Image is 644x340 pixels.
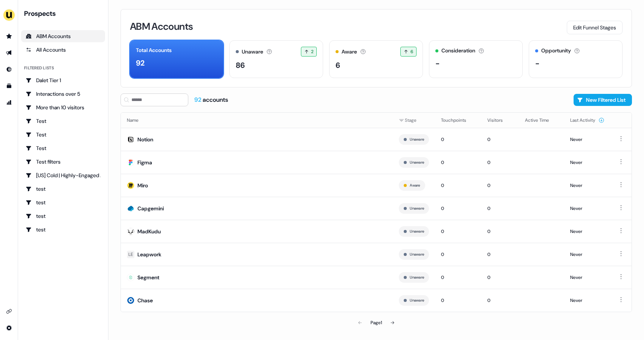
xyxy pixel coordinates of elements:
[535,58,540,69] div: -
[342,48,357,56] div: Aware
[21,74,105,86] a: Go to Dalet Tier 1
[570,159,604,166] div: Never
[410,297,424,304] button: Unaware
[410,205,424,212] button: Unaware
[137,205,164,212] div: Capgemini
[435,58,440,69] div: -
[26,144,101,152] div: Test
[21,30,105,42] a: ABM Accounts
[487,182,513,189] div: 0
[21,224,105,236] a: Go to test
[487,274,513,281] div: 0
[21,129,105,141] a: Go to Test
[21,183,105,195] a: Go to test
[137,228,161,235] div: MadKudu
[26,199,101,206] div: test
[26,77,101,84] div: Dalet Tier 1
[26,104,101,111] div: More than 10 visitors
[137,274,159,281] div: Segment
[26,226,101,233] div: test
[570,251,604,258] div: Never
[137,136,153,143] div: Notion
[194,96,228,104] div: accounts
[137,159,152,166] div: Figma
[26,212,101,220] div: test
[441,274,475,281] div: 0
[130,21,193,31] h3: ABM Accounts
[194,96,203,104] span: 92
[487,113,512,127] button: Visitors
[137,297,153,304] div: Chase
[441,297,475,304] div: 0
[570,274,604,281] div: Never
[26,46,101,54] div: All Accounts
[136,57,145,69] div: 92
[24,65,54,71] div: Filtered lists
[26,117,101,125] div: Test
[21,88,105,100] a: Go to Interactions over 5
[541,47,571,55] div: Opportunity
[441,159,475,166] div: 0
[3,305,15,317] a: Go to integrations
[26,172,101,179] div: [US] Cold | Highly-Engaged Accounts
[487,205,513,212] div: 0
[441,228,475,235] div: 0
[21,115,105,127] a: Go to Test
[570,136,604,143] div: Never
[441,113,475,127] button: Touchpoints
[26,131,101,138] div: Test
[410,182,420,189] button: Aware
[410,274,424,281] button: Unaware
[136,46,172,54] div: Total Accounts
[399,116,429,124] div: Stage
[21,101,105,113] a: Go to More than 10 visitors
[570,182,604,189] div: Never
[441,47,475,55] div: Consideration
[3,47,15,59] a: Go to outbound experience
[410,159,424,166] button: Unaware
[121,113,393,128] th: Name
[26,158,101,165] div: Test filters
[570,297,604,304] div: Never
[410,136,424,143] button: Unaware
[441,136,475,143] div: 0
[242,48,263,56] div: Unaware
[137,182,148,189] div: Miro
[487,228,513,235] div: 0
[336,60,340,71] div: 6
[21,169,105,181] a: Go to [US] Cold | Highly-Engaged Accounts
[570,228,604,235] div: Never
[371,319,382,326] div: Page 1
[26,185,101,193] div: test
[21,196,105,208] a: Go to test
[3,322,15,334] a: Go to integrations
[410,228,424,235] button: Unaware
[3,63,15,75] a: Go to Inbound
[21,210,105,222] a: Go to test
[3,96,15,109] a: Go to attribution
[3,80,15,92] a: Go to templates
[26,90,101,98] div: Interactions over 5
[570,205,604,212] div: Never
[567,21,623,34] button: Edit Funnel Stages
[525,113,558,127] button: Active Time
[137,251,161,258] div: Leapwork
[128,251,133,258] div: LE
[570,113,604,127] button: Last Activity
[487,297,513,304] div: 0
[3,30,15,42] a: Go to prospects
[21,156,105,168] a: Go to Test filters
[410,251,424,258] button: Unaware
[21,142,105,154] a: Go to Test
[574,94,632,106] button: New Filtered List
[411,48,413,55] span: 6
[311,48,313,55] span: 2
[487,159,513,166] div: 0
[441,251,475,258] div: 0
[24,9,105,18] div: Prospects
[21,44,105,56] a: All accounts
[487,136,513,143] div: 0
[441,182,475,189] div: 0
[441,205,475,212] div: 0
[26,32,101,40] div: ABM Accounts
